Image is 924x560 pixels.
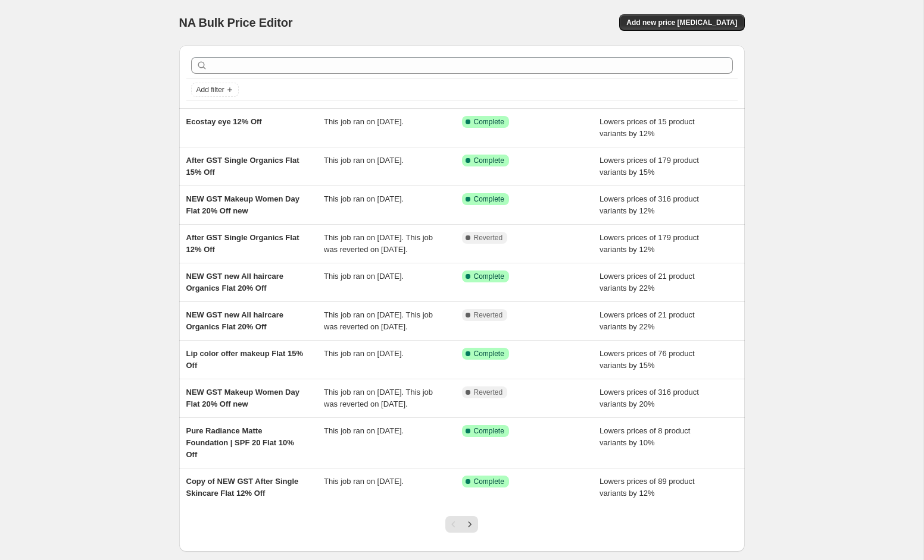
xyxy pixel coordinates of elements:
span: Complete [474,272,504,281]
span: Ecostay eye 12% Off [186,117,262,126]
span: NEW GST new All haircare Organics Flat 20% Off [186,272,284,292]
span: Copy of NEW GST After Single Skincare Flat 12% Off [186,477,299,498]
span: Lowers prices of 316 product variants by 12% [600,194,699,215]
span: Lowers prices of 179 product variants by 15% [600,156,699,177]
span: This job ran on [DATE]. [324,426,404,435]
span: Complete [474,117,504,127]
button: Add filter [191,83,239,97]
span: Complete [474,194,504,204]
span: This job ran on [DATE]. [324,477,404,486]
span: This job ran on [DATE]. This job was reverted on [DATE]. [324,233,433,254]
span: NEW GST Makeup Women Day Flat 20% Off new [186,388,299,408]
span: Reverted [474,310,503,320]
span: Complete [474,477,504,486]
span: Lowers prices of 21 product variants by 22% [600,272,695,292]
span: Complete [474,426,504,436]
span: Complete [474,156,504,165]
span: Lowers prices of 8 product variants by 10% [600,426,690,447]
span: After GST Single Organics Flat 12% Off [186,233,299,254]
span: This job ran on [DATE]. This job was reverted on [DATE]. [324,388,433,408]
span: NEW GST new All haircare Organics Flat 20% Off [186,310,284,331]
nav: Pagination [445,516,478,533]
span: After GST Single Organics Flat 15% Off [186,156,299,177]
span: Add filter [196,85,224,95]
span: This job ran on [DATE]. [324,194,404,203]
span: This job ran on [DATE]. [324,156,404,165]
span: Add new price [MEDICAL_DATA] [626,18,737,27]
button: Next [461,516,478,533]
span: NEW GST Makeup Women Day Flat 20% Off new [186,194,299,215]
span: This job ran on [DATE]. [324,272,404,281]
span: NA Bulk Price Editor [179,16,293,29]
span: Lowers prices of 21 product variants by 22% [600,310,695,331]
span: Complete [474,349,504,358]
button: Add new price [MEDICAL_DATA] [619,14,744,31]
span: This job ran on [DATE]. [324,117,404,126]
span: Lowers prices of 179 product variants by 12% [600,233,699,254]
span: Lowers prices of 76 product variants by 15% [600,349,695,370]
span: Reverted [474,233,503,243]
span: Lip color offer makeup Flat 15% Off [186,349,304,370]
span: Lowers prices of 15 product variants by 12% [600,117,695,138]
span: Pure Radiance Matte Foundation | SPF 20 Flat 10% Off [186,426,294,459]
span: This job ran on [DATE]. This job was reverted on [DATE]. [324,310,433,331]
span: Reverted [474,388,503,397]
span: This job ran on [DATE]. [324,349,404,358]
span: Lowers prices of 316 product variants by 20% [600,388,699,408]
span: Lowers prices of 89 product variants by 12% [600,477,695,498]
